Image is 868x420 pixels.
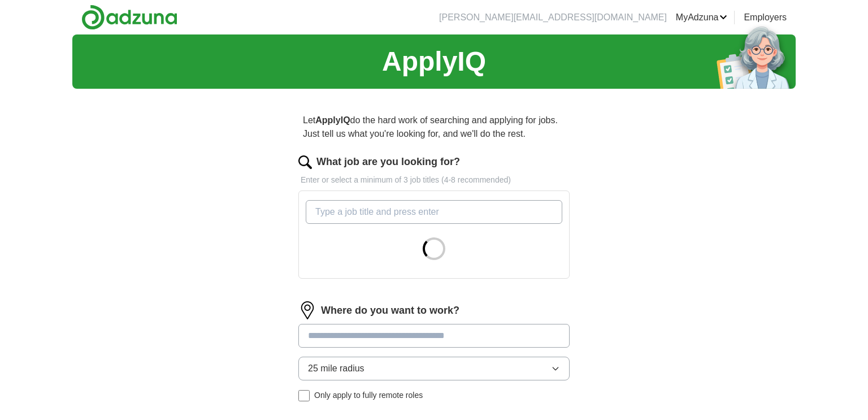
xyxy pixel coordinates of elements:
img: Adzuna logo [81,5,177,30]
strong: ApplyIQ [315,115,350,125]
label: Where do you want to work? [321,303,459,318]
h1: ApplyIQ [382,41,486,82]
p: Let do the hard work of searching and applying for jobs. Just tell us what you're looking for, an... [298,109,570,145]
input: Only apply to fully remote roles [298,390,310,401]
img: search.png [298,155,312,169]
a: MyAdzuna [676,11,728,24]
li: [PERSON_NAME][EMAIL_ADDRESS][DOMAIN_NAME] [439,11,667,24]
span: Only apply to fully remote roles [314,389,423,401]
p: Enter or select a minimum of 3 job titles (4-8 recommended) [298,174,570,186]
a: Employers [744,11,787,24]
button: 25 mile radius [298,357,570,380]
span: 25 mile radius [308,362,364,375]
input: Type a job title and press enter [306,200,562,224]
img: location.png [298,301,316,319]
label: What job are you looking for? [316,154,460,170]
